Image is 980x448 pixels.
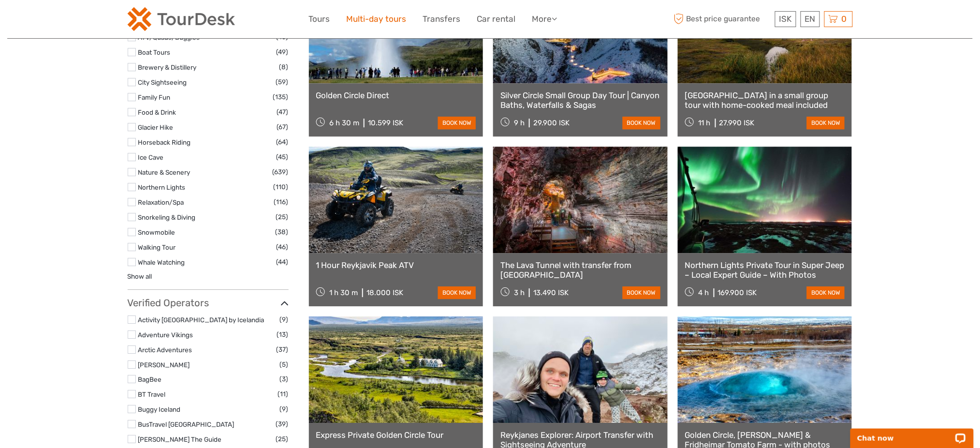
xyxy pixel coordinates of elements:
[532,12,557,26] a: More
[699,288,709,297] span: 4 h
[477,12,516,26] a: Car rental
[685,260,845,280] a: Northern Lights Private Tour in Super Jeep – Local Expert Guide – With Photos
[329,288,358,297] span: 1 h 30 m
[277,136,289,148] span: (64)
[138,361,190,369] a: [PERSON_NAME]
[128,7,235,31] img: 120-15d4194f-c635-41b9-a512-a3cb382bfb57_logo_small.png
[500,90,660,110] a: Silver Circle Small Group Day Tour | Canyon Baths, Waterfalls & Sagas
[138,198,184,206] a: Relaxation/Spa
[807,286,845,299] a: book now
[276,433,289,445] span: (25)
[138,123,174,131] a: Glacier Hike
[277,241,289,253] span: (46)
[277,329,289,340] span: (13)
[368,119,403,127] div: 10.599 ISK
[138,153,164,161] a: Ice Cave
[138,346,192,354] a: Arctic Adventures
[685,90,845,110] a: [GEOGRAPHIC_DATA] in a small group tour with home-cooked meal included
[277,256,289,268] span: (44)
[276,418,289,430] span: (39)
[277,121,289,133] span: (67)
[277,151,289,163] span: (45)
[280,373,289,385] span: (3)
[138,390,166,398] a: BT Travel
[278,388,289,400] span: (11)
[438,286,476,299] a: book now
[779,14,792,24] span: ISK
[276,211,289,223] span: (25)
[273,166,289,178] span: (639)
[276,76,289,88] span: (59)
[138,138,191,146] a: Horseback Riding
[329,119,359,127] span: 6 h 30 m
[138,405,181,413] a: Buggy Iceland
[840,14,848,24] span: 0
[280,403,289,415] span: (9)
[718,288,757,297] div: 169.900 ISK
[138,316,264,324] a: Activity [GEOGRAPHIC_DATA] by Icelandia
[138,93,171,101] a: Family Fun
[623,286,660,299] a: book now
[366,288,403,297] div: 18.000 ISK
[138,420,234,428] a: BusTravel [GEOGRAPHIC_DATA]
[276,226,289,238] span: (38)
[423,12,461,26] a: Transfers
[138,183,186,191] a: Northern Lights
[316,430,476,440] a: Express Private Golden Circle Tour
[500,260,660,280] a: The Lava Tunnel with transfer from [GEOGRAPHIC_DATA]
[138,48,171,56] a: Boat Tours
[138,228,176,236] a: Snowmobile
[807,117,845,129] a: book now
[277,344,289,355] span: (37)
[138,63,197,71] a: Brewery & Distillery
[128,272,152,280] a: Show all
[279,61,289,73] span: (8)
[138,375,162,383] a: BagBee
[280,314,289,325] span: (9)
[623,117,660,129] a: book now
[316,260,476,270] a: 1 Hour Reykjavik Peak ATV
[128,297,289,309] h3: Verified Operators
[533,288,569,297] div: 13.490 ISK
[138,168,190,176] a: Nature & Scenery
[138,435,222,443] a: [PERSON_NAME] The Guide
[138,78,187,86] a: City Sightseeing
[719,119,755,127] div: 27.990 ISK
[309,12,330,26] a: Tours
[514,288,525,297] span: 3 h
[274,196,289,208] span: (116)
[274,181,289,193] span: (110)
[138,243,176,251] a: Walking Tour
[347,12,407,26] a: Multi-day tours
[277,106,289,118] span: (47)
[273,91,289,103] span: (135)
[277,46,289,58] span: (49)
[844,418,980,448] iframe: LiveChat chat widget
[316,90,476,100] a: Golden Circle Direct
[801,11,820,27] div: EN
[138,213,196,221] a: Snorkeling & Diving
[280,359,289,370] span: (5)
[438,117,476,129] a: book now
[533,119,570,127] div: 29.900 ISK
[138,258,185,266] a: Whale Watching
[138,331,193,339] a: Adventure Vikings
[514,119,525,127] span: 9 h
[699,119,711,127] span: 11 h
[672,11,773,27] span: Best price guarantee
[138,108,176,116] a: Food & Drink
